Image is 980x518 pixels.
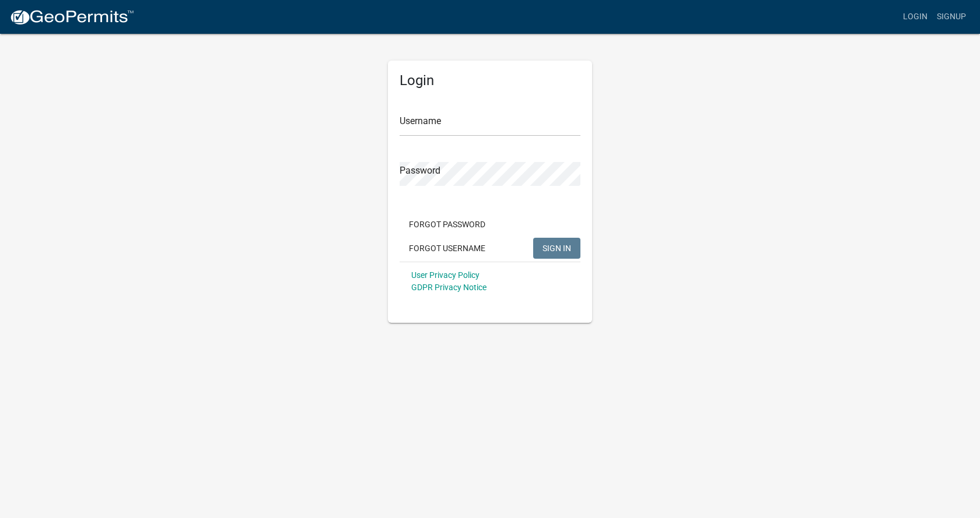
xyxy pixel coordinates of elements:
[932,6,971,28] a: Signup
[411,270,480,280] a: User Privacy Policy
[542,243,571,252] span: SIGN IN
[898,6,932,28] a: Login
[533,238,580,259] button: SIGN IN
[411,283,487,292] a: GDPR Privacy Notice
[400,214,495,235] button: Forgot Password
[400,238,495,259] button: Forgot Username
[400,72,580,89] h5: Login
